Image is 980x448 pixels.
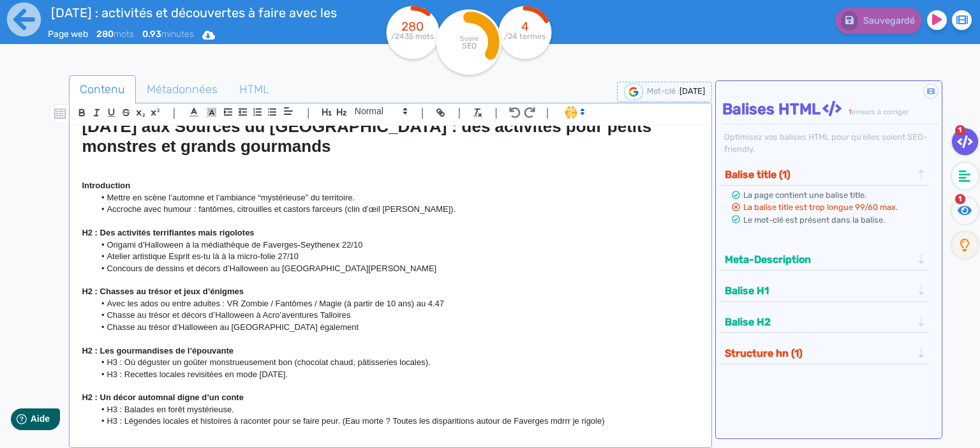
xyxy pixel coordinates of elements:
[721,249,926,270] div: Meta-Description
[94,192,699,204] li: Mettre en scène l’automne et l’ambiance “mystérieuse” du territoire.
[743,190,866,200] span: La page contient une balise title.
[722,100,938,119] h4: Balises HTML
[457,104,461,121] span: |
[94,251,699,262] li: Atelier artistique Esprit es-tu là à la micro-folie 27/10
[955,125,965,135] span: 1
[307,104,310,121] span: |
[421,104,424,121] span: |
[402,19,424,34] tspan: 280
[82,228,254,237] strong: H2 : Des activités terrifiantes mais rigolotes
[82,181,130,190] strong: Introduction
[721,343,926,364] div: Structure hn (1)
[96,29,134,40] span: mots
[494,104,498,121] span: |
[137,72,228,107] span: Métadonnées
[647,86,679,96] span: Mot-clé :
[835,8,922,34] button: Sauvegardé
[69,75,136,104] a: Contenu
[94,310,699,321] li: Chasse au trésor et décors d’Halloween à Acro’aventures Talloires
[863,15,915,26] span: Sauvegardé
[462,41,477,50] tspan: SEO
[721,280,926,301] div: Balise H1
[743,215,885,225] span: Le mot-clé est présent dans la balise.
[82,392,244,402] strong: H2 : Un décor automnal digne d’un conte
[94,369,699,380] li: H3 : Recettes locales revisitées en mode [DATE].
[94,404,699,415] li: H3 : Balades en forêt mystérieuse.
[521,19,529,34] tspan: 4
[955,194,965,204] span: 1
[721,249,916,270] button: Meta-Description
[743,202,898,212] span: La balise title est trop longue 99/60 max.
[136,75,228,104] a: Métadonnées
[392,32,434,41] tspan: /2435 mots
[82,346,234,355] strong: H2 : Les gourmandises de l’épouvante
[94,204,699,215] li: Accroche avec humour : fantômes, citrouilles et castors farceurs (clin d’œil [PERSON_NAME]).
[94,357,699,368] li: H3 : Où déguster un goûter monstrueusement bon (chocolat chaud, pâtisseries locales).
[852,108,909,116] span: erreurs à corriger
[849,108,852,116] span: 1
[94,263,699,274] li: Concours de dessins et décors d’Halloween au [GEOGRAPHIC_DATA][PERSON_NAME]
[559,105,589,120] span: I.Assistant
[82,117,656,156] strong: [DATE] aux Sources du [GEOGRAPHIC_DATA] : des activités pour petits monstres et grands gourmands
[721,280,916,301] button: Balise H1
[721,343,916,364] button: Structure hn (1)
[721,311,926,332] div: Balise H2
[48,29,88,40] span: Page web
[679,86,705,96] span: [DATE]
[94,415,699,427] li: H3 : Légendes locales et histoires à raconter pour se faire peur. (Eau morte ? Toutes les dispari...
[94,298,699,310] li: Avec les ados ou entre adultes : VR Zombie / Fantômes / Magie (à partir de 10 ans) au 4.47
[142,29,161,40] b: 0.93
[721,311,916,332] button: Balise H2
[96,29,114,40] b: 280
[142,29,194,40] span: minutes
[505,32,546,41] tspan: /24 termes
[82,287,244,296] strong: H2 : Chasses au trésor et jeux d’énigmes
[94,322,699,333] li: Chasse au trésor d’Halloween au [GEOGRAPHIC_DATA] également
[70,72,135,107] span: Contenu
[94,239,699,251] li: Origami d’Halloween à la médiathèque de Faverges-Seythenex 22/10
[721,164,916,185] button: Balise title (1)
[229,72,279,107] span: HTML
[279,103,297,119] span: Aligment
[624,84,643,100] img: google-serp-logo.png
[721,164,926,185] div: Balise title (1)
[172,104,175,121] span: |
[460,34,479,43] tspan: Score
[48,3,342,23] input: title
[722,131,938,155] div: Optimisez vos balises HTML pour qu’elles soient SEO-friendly.
[546,104,549,121] span: |
[228,75,280,104] a: HTML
